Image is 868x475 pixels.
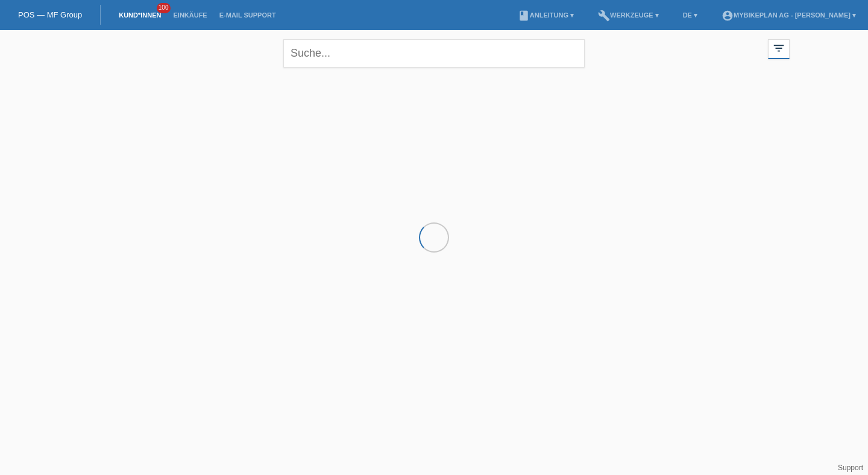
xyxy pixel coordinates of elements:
a: DE ▾ [677,11,703,19]
a: bookAnleitung ▾ [512,11,580,19]
i: build [598,10,610,22]
a: Einkäufe [167,11,213,19]
a: Kund*innen [113,11,167,19]
a: E-Mail Support [213,11,282,19]
i: account_circle [722,10,734,22]
span: 100 [157,3,171,13]
a: account_circleMybikeplan AG - [PERSON_NAME] ▾ [715,11,862,19]
i: filter_list [772,42,785,55]
input: Suche... [283,39,585,68]
a: POS — MF Group [18,10,82,19]
a: Support [838,464,863,472]
a: buildWerkzeuge ▾ [592,11,665,19]
i: book [518,10,530,22]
